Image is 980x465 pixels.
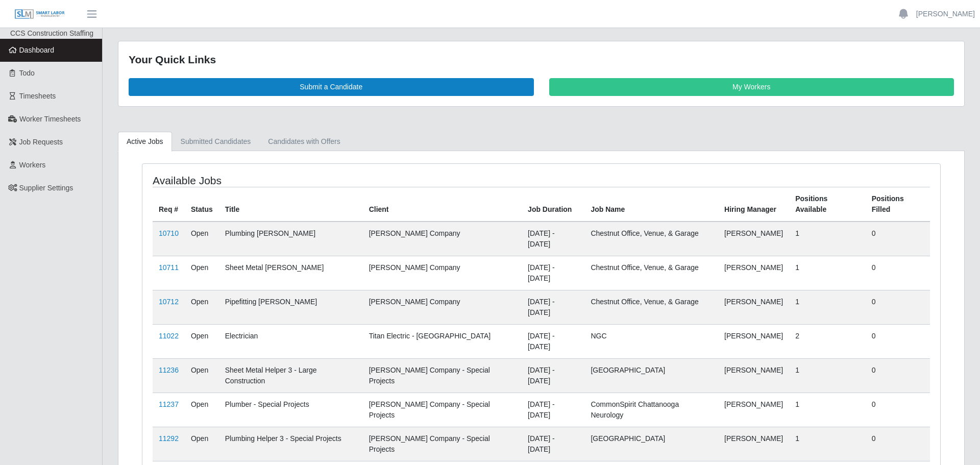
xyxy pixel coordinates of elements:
td: 1 [789,393,865,427]
td: Sheet Metal [PERSON_NAME] [219,256,363,290]
td: 0 [866,324,930,358]
td: [PERSON_NAME] [718,427,789,461]
td: Open [185,427,219,461]
td: Open [185,358,219,393]
span: CCS Construction Staffing [10,29,93,37]
td: Open [185,222,219,256]
a: Submit a Candidate [129,78,534,96]
td: 1 [789,427,865,461]
td: Titan Electric - [GEOGRAPHIC_DATA] [363,324,522,358]
td: Open [185,290,219,324]
td: Pipefitting [PERSON_NAME] [219,290,363,324]
span: Worker Timesheets [19,115,81,123]
a: Candidates with Offers [259,132,349,152]
span: Workers [19,161,46,169]
th: Title [219,187,363,222]
td: 0 [866,427,930,461]
td: [DATE] - [DATE] [522,324,584,358]
td: Sheet Metal Helper 3 - Large Construction [219,358,363,393]
td: [DATE] - [DATE] [522,393,584,427]
td: Electrician [219,324,363,358]
td: 0 [866,393,930,427]
div: Your Quick Links [129,52,954,68]
td: [PERSON_NAME] [718,324,789,358]
a: My Workers [549,78,954,96]
th: Hiring Manager [718,187,789,222]
td: [PERSON_NAME] [718,222,789,256]
th: Job Name [584,187,718,222]
td: [GEOGRAPHIC_DATA] [584,427,718,461]
td: Chestnut Office, Venue, & Garage [584,290,718,324]
th: Job Duration [522,187,584,222]
th: Status [185,187,219,222]
th: Req # [153,187,185,222]
span: Supplier Settings [19,184,73,192]
td: [DATE] - [DATE] [522,222,584,256]
span: Dashboard [19,46,55,54]
td: Chestnut Office, Venue, & Garage [584,222,718,256]
td: NGC [584,324,718,358]
th: Positions Available [789,187,865,222]
td: 0 [866,358,930,393]
td: [PERSON_NAME] Company [363,256,522,290]
td: [PERSON_NAME] [718,290,789,324]
td: Plumber - Special Projects [219,393,363,427]
a: Submitted Candidates [172,132,260,152]
a: 10711 [159,263,179,272]
img: SLM Logo [14,9,65,20]
td: [DATE] - [DATE] [522,256,584,290]
td: [PERSON_NAME] Company - Special Projects [363,427,522,461]
td: [GEOGRAPHIC_DATA] [584,358,718,393]
td: 1 [789,256,865,290]
td: [PERSON_NAME] [718,358,789,393]
td: [DATE] - [DATE] [522,290,584,324]
td: Open [185,324,219,358]
td: [DATE] - [DATE] [522,427,584,461]
td: [PERSON_NAME] Company [363,222,522,256]
td: Plumbing Helper 3 - Special Projects [219,427,363,461]
td: [DATE] - [DATE] [522,358,584,393]
td: CommonSpirit Chattanooga Neurology [584,393,718,427]
span: Timesheets [19,92,56,100]
a: 11236 [159,366,179,374]
h4: Available Jobs [153,174,468,187]
a: 10710 [159,229,179,237]
td: [PERSON_NAME] Company - Special Projects [363,358,522,393]
th: Client [363,187,522,222]
td: Open [185,393,219,427]
a: 11022 [159,332,179,340]
td: 2 [789,324,865,358]
a: 11292 [159,434,179,443]
td: [PERSON_NAME] Company [363,290,522,324]
th: Positions Filled [866,187,930,222]
a: 11237 [159,400,179,408]
td: 1 [789,358,865,393]
td: [PERSON_NAME] [718,256,789,290]
td: 0 [866,256,930,290]
td: Open [185,256,219,290]
a: Active Jobs [118,132,172,152]
td: 0 [866,222,930,256]
td: [PERSON_NAME] Company - Special Projects [363,393,522,427]
td: Plumbing [PERSON_NAME] [219,222,363,256]
td: 0 [866,290,930,324]
span: Todo [19,69,35,77]
a: [PERSON_NAME] [916,9,975,19]
td: Chestnut Office, Venue, & Garage [584,256,718,290]
span: Job Requests [19,138,63,146]
td: 1 [789,222,865,256]
td: [PERSON_NAME] [718,393,789,427]
a: 10712 [159,298,179,306]
td: 1 [789,290,865,324]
